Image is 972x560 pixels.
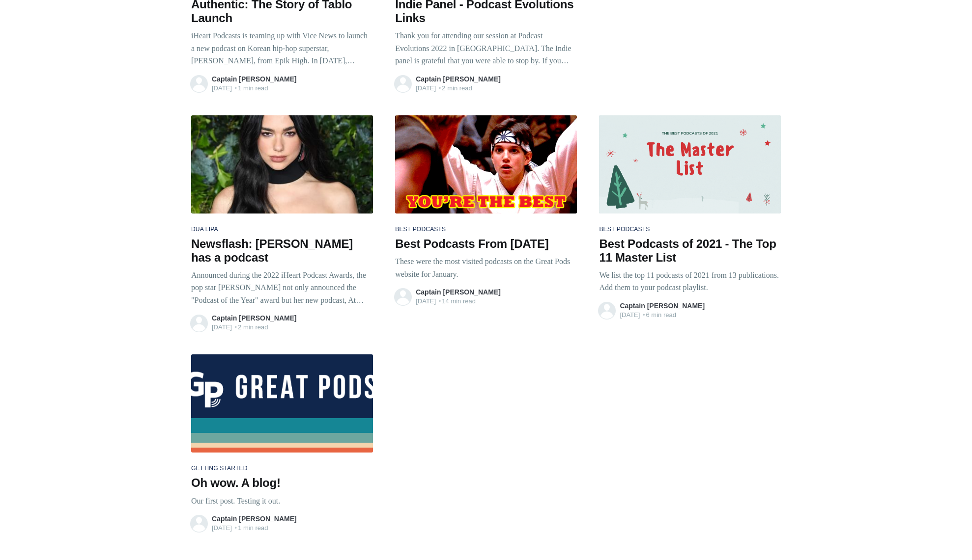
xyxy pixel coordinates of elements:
[395,237,577,251] h2: Best Podcasts From [DATE]
[191,269,373,307] p: Announced during the 2022 iHeart Podcast Awards, the pop star [PERSON_NAME] not only announced th...
[439,83,441,93] span: •
[416,75,501,83] a: Captain [PERSON_NAME]
[416,83,577,93] span: 2 min read
[191,213,373,315] a: dua lipa Newsflash: [PERSON_NAME] has a podcast Announced during the 2022 iHeart Podcast Awards, ...
[235,322,237,332] span: •
[212,323,232,331] time: [DATE]
[235,523,237,533] span: •
[191,495,373,507] p: Our first post. Testing it out.
[439,296,441,306] span: •
[191,115,373,213] img: Newsflash: Dua Lipa has a podcast
[416,297,436,305] time: [DATE]
[599,213,781,302] a: best podcasts Best Podcasts of 2021 - The Top 11 Master List We list the top 11 podcasts of 2021 ...
[599,237,781,264] h2: Best Podcasts of 2021 - The Top 11 Master List
[191,476,373,490] h2: Oh wow. A blog!
[599,223,781,236] div: best podcasts
[212,322,373,332] span: 2 min read
[395,29,577,67] p: Thank you for attending our session at Podcast Evolutions 2022 in [GEOGRAPHIC_DATA]. The Indie pa...
[395,255,577,280] p: These were the most visited podcasts on the Great Pods website for January.
[212,515,297,523] a: Captain [PERSON_NAME]
[212,83,373,93] span: 1 min read
[416,296,577,306] span: 14 min read
[620,311,640,319] time: [DATE]
[191,462,373,475] div: Getting Started
[416,288,501,296] a: Captain [PERSON_NAME]
[191,453,373,515] a: Getting Started Oh wow. A blog! Our first post. Testing it out.
[599,269,781,294] p: We list the top 11 podcasts of 2021 from 13 publications. Add them to your podcast playlist.
[191,29,373,67] p: iHeart Podcasts is teaming up with Vice News to launch a new podcast on Korean hip-hop superstar,...
[191,223,373,236] div: dua lipa
[212,314,297,322] a: Captain [PERSON_NAME]
[395,223,577,236] div: best podcasts
[620,302,705,310] a: Captain [PERSON_NAME]
[191,237,373,264] h2: Newsflash: [PERSON_NAME] has a podcast
[395,213,577,288] a: best podcasts Best Podcasts From [DATE] These were the most visited podcasts on the Great Pods we...
[212,75,297,83] a: Captain [PERSON_NAME]
[212,524,232,532] time: [DATE]
[620,310,781,320] span: 6 min read
[212,84,232,92] time: [DATE]
[395,115,577,213] img: Daniel-San loves podcasts
[599,115,781,213] img: master list image
[416,84,436,92] time: [DATE]
[191,354,373,453] img: Great Pods Logo
[643,310,645,320] span: •
[235,83,237,93] span: •
[212,523,373,533] span: 1 min read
